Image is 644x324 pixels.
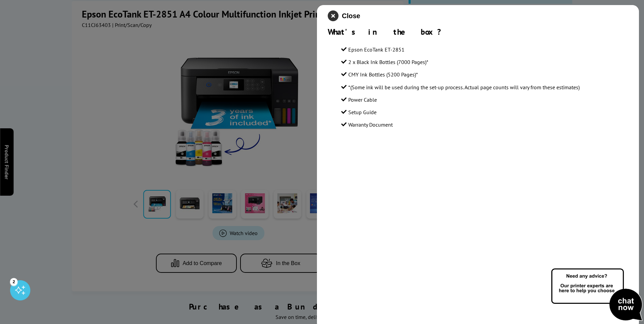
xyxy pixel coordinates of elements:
span: Power Cable [348,96,377,103]
img: Open Live Chat window [550,267,644,323]
span: Epson EcoTank ET-2851 [348,46,405,53]
span: *(Some ink will be used during the set-up process. Actual page counts will vary from these estima... [348,84,580,91]
div: What's in the box? [328,27,628,37]
button: close modal [328,10,360,21]
span: Setup Guide [348,109,377,116]
div: 2 [10,278,18,285]
span: Warranty Document [348,121,393,128]
span: CMY Ink Bottles (5200 Pages)* [348,71,418,78]
span: 2 x Black Ink Bottles (7000 Pages)* [348,59,428,65]
span: Close [342,12,360,20]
